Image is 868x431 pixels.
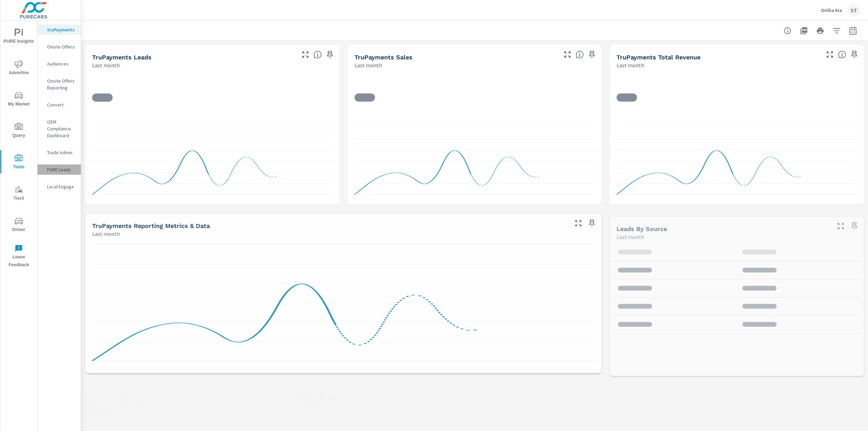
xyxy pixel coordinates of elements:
[849,49,860,60] span: Save this to your personalized report
[617,225,667,232] h5: Leads By Source
[576,51,584,59] span: Number of sales matched to a truPayments lead. [Source: This data is sourced from the dealer's DM...
[838,51,846,59] span: Total revenue from sales matched to a truPayments lead. [Source: This data is sourced from the de...
[617,54,700,61] h5: truPayments Total Revenue
[2,29,35,45] span: PURE Insights
[38,164,81,175] div: PURE Leads
[2,123,35,140] span: Query
[562,49,573,60] button: Make Fullscreen
[2,91,35,108] span: My Market
[38,182,81,192] div: Local Engage
[821,7,842,13] p: Orillia Kia
[587,49,597,60] span: Save this to your personalized report
[47,60,75,67] p: Audiences
[47,149,75,156] p: Trade Admin
[573,218,584,229] button: Make Fullscreen
[47,43,75,50] p: Onsite Offers
[797,24,811,38] button: "Export Report to PDF"
[38,76,81,93] div: Onsite Offers Reporting
[617,233,644,241] p: Last month
[355,61,382,69] p: Last month
[813,24,827,38] button: Print Report
[2,244,35,269] span: Leave Feedback
[47,26,75,33] p: truPayments
[300,49,311,60] button: Make Fullscreen
[835,221,846,232] button: Make Fullscreen
[2,217,35,234] span: Driver
[314,51,322,59] span: The number of truPayments leads.
[324,393,335,404] span: Save this to your personalized report
[47,166,75,173] p: PURE Leads
[300,393,311,404] button: Make Fullscreen
[0,20,37,272] div: nav menu
[38,147,81,158] div: Trade Admin
[38,59,81,69] div: Audiences
[92,405,120,414] p: Last month
[824,49,835,60] button: Make Fullscreen
[2,154,35,171] span: Tools
[355,54,413,61] h5: truPayments Sales
[324,49,335,60] span: Save this to your personalized report
[38,100,81,110] div: Convert
[92,61,120,69] p: Last month
[846,24,860,38] button: Select Date Range
[830,24,843,38] button: Apply Filters
[92,230,120,238] p: Last month
[314,395,322,403] span: A basic review has been done and approved the credit worthiness of the lead by the configured cre...
[38,117,81,141] div: OEM Compliance Dashboard
[617,61,644,69] p: Last month
[38,42,81,52] div: Onsite Offers
[92,398,152,405] h5: Pre-Qualified Leads
[849,221,860,232] span: Save this to your personalized report
[47,183,75,190] p: Local Engage
[587,218,597,229] span: Save this to your personalized report
[38,25,81,35] div: truPayments
[47,77,75,91] p: Onsite Offers Reporting
[2,60,35,77] span: Advertise
[47,118,75,139] p: OEM Compliance Dashboard
[2,186,35,202] span: Tier2
[92,222,210,229] h5: truPayments Reporting Metrics & Data
[848,4,860,16] div: ST
[47,101,75,108] p: Convert
[92,54,151,61] h5: truPayments Leads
